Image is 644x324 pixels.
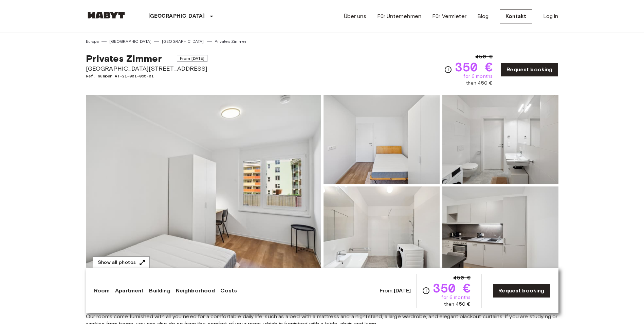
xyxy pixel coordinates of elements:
span: [GEOGRAPHIC_DATA][STREET_ADDRESS] [86,64,208,73]
a: Request booking [493,284,550,298]
a: Costs [220,287,237,295]
a: Für Vermieter [432,12,466,20]
img: Habyt [86,12,127,19]
span: 450 € [475,53,493,61]
img: Picture of unit AT-21-001-065-01 [442,95,558,184]
a: Blog [477,12,489,20]
span: 350 € [455,61,493,73]
a: [GEOGRAPHIC_DATA] [109,38,151,44]
svg: Check cost overview for full price breakdown. Please note that discounts apply to new joiners onl... [422,287,430,295]
span: then 450 € [444,301,471,308]
img: Marketing picture of unit AT-21-001-065-01 [86,95,321,275]
span: Privates Zimmer [86,53,162,64]
img: Picture of unit AT-21-001-065-01 [442,186,558,275]
a: Privates Zimmer [215,38,246,44]
img: Picture of unit AT-21-001-065-01 [324,95,440,184]
a: Building [149,287,170,295]
a: Für Unternehmen [377,12,421,20]
span: From: [380,287,411,294]
span: Ref. number AT-21-001-065-01 [86,73,208,79]
p: [GEOGRAPHIC_DATA] [148,12,205,20]
span: 350 € [433,282,471,294]
b: [DATE] [394,287,411,294]
a: Über uns [344,12,366,20]
span: for 6 months [441,294,471,301]
a: Apartment [115,287,144,295]
a: Request booking [501,62,558,77]
span: for 6 months [463,73,493,80]
span: From [DATE] [177,55,208,62]
a: Neighborhood [176,287,215,295]
svg: Check cost overview for full price breakdown. Please note that discounts apply to new joiners onl... [444,66,452,74]
a: [GEOGRAPHIC_DATA] [162,38,204,44]
a: Kontakt [500,9,532,23]
a: Room [94,287,110,295]
a: Log in [543,12,558,20]
span: 450 € [453,274,471,282]
span: then 450 € [466,80,493,87]
img: Picture of unit AT-21-001-065-01 [324,186,440,275]
a: Europa [86,38,99,44]
button: Show all photos [93,256,150,269]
